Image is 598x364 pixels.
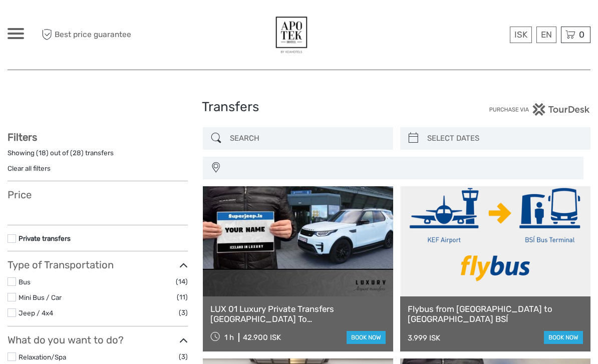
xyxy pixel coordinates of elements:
[8,259,188,271] h3: Type of Transportation
[408,304,583,324] a: Flybus from [GEOGRAPHIC_DATA] to [GEOGRAPHIC_DATA] BSÍ
[577,30,586,40] span: 0
[8,189,188,201] h3: Price
[39,27,153,43] span: Best price guarantee
[179,351,188,362] span: (3)
[210,304,386,324] a: LUX 01 Luxury Private Transfers [GEOGRAPHIC_DATA] To [GEOGRAPHIC_DATA]
[8,164,51,172] a: Clear all filters
[226,130,388,147] input: SEARCH
[514,30,527,40] span: ISK
[19,293,62,301] a: Mini Bus / Car
[544,331,583,344] a: book now
[224,333,234,342] span: 1 h
[536,27,556,43] div: EN
[489,103,590,116] img: PurchaseViaTourDesk.png
[19,353,66,361] a: Relaxation/Spa
[202,99,396,115] h1: Transfers
[423,130,585,147] input: SELECT DATES
[347,331,386,344] a: book now
[267,10,316,60] img: 77-9d1c84b2-efce-47e2-937f-6c1b6e9e5575_logo_big.jpg
[39,148,46,158] label: 18
[73,148,81,158] label: 28
[176,276,188,287] span: (14)
[8,131,37,143] strong: Filters
[8,334,188,346] h3: What do you want to do?
[19,234,71,242] a: Private transfers
[19,278,31,286] a: Bus
[8,148,188,164] div: Showing ( ) out of ( ) transfers
[243,333,281,342] div: 42.900 ISK
[179,307,188,318] span: (3)
[177,291,188,303] span: (11)
[408,333,440,342] div: 3.999 ISK
[19,309,53,317] a: Jeep / 4x4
